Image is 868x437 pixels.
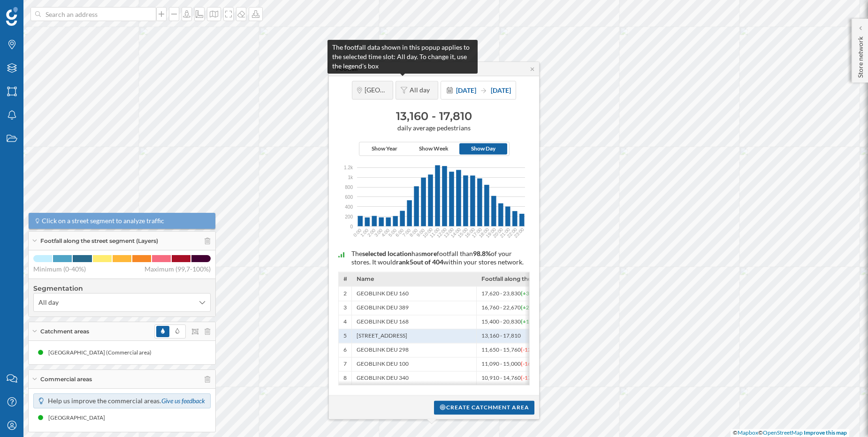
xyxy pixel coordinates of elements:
text: 12:00 [436,226,448,239]
text: 4:00 [381,227,391,238]
span: Minimum (0-40%) [33,264,86,274]
text: 19:00 [485,226,497,239]
span: All day [410,86,433,94]
span: Footfall along the street segment [481,276,541,283]
span: selected location [362,250,411,258]
span: GEOBLINK DEU 168 [357,318,409,326]
a: Mapbox [738,429,758,436]
text: 21:00 [499,226,511,239]
span: Show Year [372,145,397,153]
span: 10,910 - 14,760 [481,375,538,382]
text: 18:00 [478,226,490,239]
span: 11,090 - 15,000 [481,361,538,368]
span: (+27%) [521,304,539,311]
div: Footfall [336,65,358,73]
text: 13:00 [443,226,455,239]
span: of your stores. It would [351,250,512,266]
span: (-16%) [521,361,538,368]
span: 600 [345,194,353,201]
span: (-17%) [521,375,538,382]
span: 2 [343,290,347,297]
span: 16,760 - 22,670 [481,304,539,312]
p: Store network [856,33,865,78]
span: [DATE] [456,86,476,94]
span: 404 [432,258,443,266]
span: rank [396,258,410,266]
text: 22:00 [506,226,518,239]
span: 98.8% [473,250,491,258]
text: 16:00 [464,226,476,239]
span: 7 [343,361,347,368]
span: GEOBLINK DEU 100 [357,361,409,368]
span: 8 [343,375,347,382]
span: has [411,250,421,258]
text: 2:00 [366,227,377,238]
span: Maximum (99,7-100%) [145,264,211,274]
text: 8:00 [409,227,419,238]
div: © © [731,429,849,437]
span: Name [357,276,374,283]
span: Click on a street segment to analyze traffic [42,216,164,226]
span: Show Week [419,145,449,153]
span: 400 [345,203,353,211]
span: 13,160 - 17,810 [481,332,523,340]
span: 1.2k [344,164,353,171]
span: 5 [410,258,413,266]
span: Catchment areas [40,327,89,336]
img: Geoblink Logo [6,7,18,26]
span: 17,620 - 23,830 [481,290,539,297]
span: [STREET_ADDRESS] [357,332,407,340]
span: out of [413,258,431,266]
span: 1k [348,174,353,181]
span: 3 [343,304,347,312]
span: 15,400 - 20,830 [481,318,539,326]
span: (+17%) [521,318,539,325]
span: [GEOGRAPHIC_DATA], [GEOGRAPHIC_DATA] [365,86,388,94]
a: OpenStreetMap [763,429,803,436]
text: 20:00 [492,226,504,239]
span: within your stores network. [443,258,524,266]
span: The [351,250,362,258]
div: [GEOGRAPHIC_DATA] (Commercial area) [48,348,156,357]
span: Show Day [471,145,495,153]
h4: Segmentation [33,284,211,293]
img: intelligent_assistant_bucket_2.svg [338,252,344,257]
span: 200 [345,213,353,220]
text: 0:00 [352,227,363,238]
text: 17:00 [471,226,483,239]
text: 11:00 [429,226,441,239]
span: footfall than [437,250,473,258]
text: 5:00 [388,227,398,238]
span: # [343,276,347,283]
span: 11,650 - 15,760 [481,347,538,354]
text: 23:00 [513,226,525,239]
span: (+34%) [521,290,539,297]
span: Footfall along the street segment (Layers) [40,237,158,245]
p: Help us improve the commercial areas. [48,396,206,406]
text: 7:00 [402,227,412,238]
text: 9:00 [416,227,426,238]
span: GEOBLINK DEU 389 [357,304,409,312]
span: (-12%) [521,347,538,354]
text: 14:00 [450,226,462,239]
span: 5 [343,332,347,340]
span: daily average pedestrians [334,124,534,132]
span: All day [38,298,59,307]
div: [GEOGRAPHIC_DATA] [48,413,110,422]
span: 6 [343,347,347,354]
span: GEOBLINK DEU 160 [357,290,409,297]
span: Commercial areas [40,375,92,384]
span: GEOBLINK DEU 340 [357,375,409,382]
span: GEOBLINK DEU 298 [357,347,409,354]
span: 800 [345,184,353,191]
span: 0 [350,223,353,230]
text: 15:00 [457,226,469,239]
span: [DATE] [491,86,511,94]
span: Assistance [17,7,62,15]
span: more [421,250,437,258]
a: Improve this map [804,429,847,436]
h3: 13,160 - 17,810 [334,109,534,124]
text: 3:00 [373,227,384,238]
span: 4 [343,318,347,326]
text: 1:00 [359,227,370,238]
